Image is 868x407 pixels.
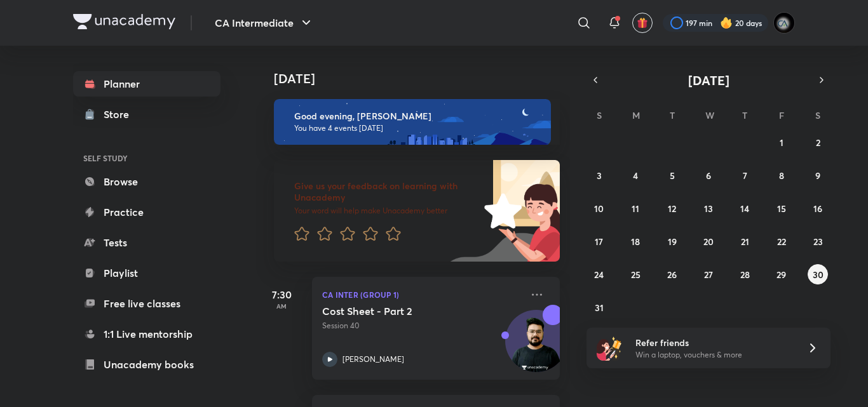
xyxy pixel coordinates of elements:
[635,336,792,349] h6: Refer friends
[633,170,638,182] abbr: August 4, 2025
[625,198,646,218] button: August 11, 2025
[780,137,783,149] abbr: August 1, 2025
[779,109,784,121] abbr: Friday
[104,107,137,122] div: Store
[597,170,602,182] abbr: August 3, 2025
[73,352,220,377] a: Unacademy books
[73,102,220,127] a: Store
[594,203,604,215] abbr: August 10, 2025
[662,264,682,284] button: August 26, 2025
[703,236,714,248] abbr: August 20, 2025
[735,264,755,284] button: August 28, 2025
[207,10,322,36] button: CA Intermediate
[779,170,784,182] abbr: August 8, 2025
[73,169,220,194] a: Browse
[625,231,646,251] button: August 18, 2025
[670,109,675,121] abbr: Tuesday
[274,99,551,145] img: evening
[631,269,641,281] abbr: August 25, 2025
[735,198,755,218] button: August 14, 2025
[771,132,792,152] button: August 1, 2025
[740,203,749,215] abbr: August 14, 2025
[777,236,786,248] abbr: August 22, 2025
[771,198,792,218] button: August 15, 2025
[777,203,786,215] abbr: August 15, 2025
[632,109,640,121] abbr: Monday
[589,198,609,218] button: August 10, 2025
[73,260,220,286] a: Playlist
[704,203,713,215] abbr: August 13, 2025
[705,109,714,121] abbr: Wednesday
[668,236,677,248] abbr: August 19, 2025
[813,236,823,248] abbr: August 23, 2025
[322,287,522,302] p: CA Inter (Group 1)
[743,170,747,182] abbr: August 7, 2025
[668,203,676,215] abbr: August 12, 2025
[688,72,729,89] span: [DATE]
[771,165,792,185] button: August 8, 2025
[597,335,622,361] img: referral
[698,231,719,251] button: August 20, 2025
[625,165,646,185] button: August 4, 2025
[294,206,480,216] p: Your word will help make Unacademy better
[808,165,828,185] button: August 9, 2025
[667,269,677,281] abbr: August 26, 2025
[294,110,539,122] h6: Good evening, [PERSON_NAME]
[604,71,813,89] button: [DATE]
[294,180,480,203] h6: Give us your feedback on learning with Unacademy
[73,14,175,29] img: Company Logo
[698,264,719,284] button: August 27, 2025
[73,199,220,225] a: Practice
[73,321,220,347] a: 1:1 Live mentorship
[73,147,220,169] h6: SELF STUDY
[771,231,792,251] button: August 22, 2025
[720,17,733,29] img: streak
[322,305,480,317] h5: Cost Sheet - Part 2
[256,287,307,302] h5: 7:30
[73,230,220,255] a: Tests
[735,165,755,185] button: August 7, 2025
[322,320,522,331] p: Session 40
[635,349,792,361] p: Win a laptop, vouchers & more
[506,317,567,378] img: Avatar
[704,269,713,281] abbr: August 27, 2025
[632,203,639,215] abbr: August 11, 2025
[73,14,175,32] a: Company Logo
[589,165,609,185] button: August 3, 2025
[740,269,750,281] abbr: August 28, 2025
[776,269,786,281] abbr: August 29, 2025
[662,231,682,251] button: August 19, 2025
[808,132,828,152] button: August 2, 2025
[73,291,220,316] a: Free live classes
[662,198,682,218] button: August 12, 2025
[625,264,646,284] button: August 25, 2025
[256,302,307,310] p: AM
[815,170,820,182] abbr: August 9, 2025
[594,269,604,281] abbr: August 24, 2025
[735,231,755,251] button: August 21, 2025
[637,17,648,29] img: avatar
[773,12,795,34] img: poojita Agrawal
[589,264,609,284] button: August 24, 2025
[631,236,640,248] abbr: August 18, 2025
[808,264,828,284] button: August 30, 2025
[632,13,653,33] button: avatar
[294,123,539,133] p: You have 4 events [DATE]
[595,302,604,314] abbr: August 31, 2025
[73,71,220,97] a: Planner
[808,231,828,251] button: August 23, 2025
[589,297,609,317] button: August 31, 2025
[662,165,682,185] button: August 5, 2025
[742,109,747,121] abbr: Thursday
[813,203,822,215] abbr: August 16, 2025
[670,170,675,182] abbr: August 5, 2025
[808,198,828,218] button: August 16, 2025
[698,198,719,218] button: August 13, 2025
[597,109,602,121] abbr: Sunday
[816,137,820,149] abbr: August 2, 2025
[589,231,609,251] button: August 17, 2025
[815,109,820,121] abbr: Saturday
[813,269,824,281] abbr: August 30, 2025
[595,236,603,248] abbr: August 17, 2025
[771,264,792,284] button: August 29, 2025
